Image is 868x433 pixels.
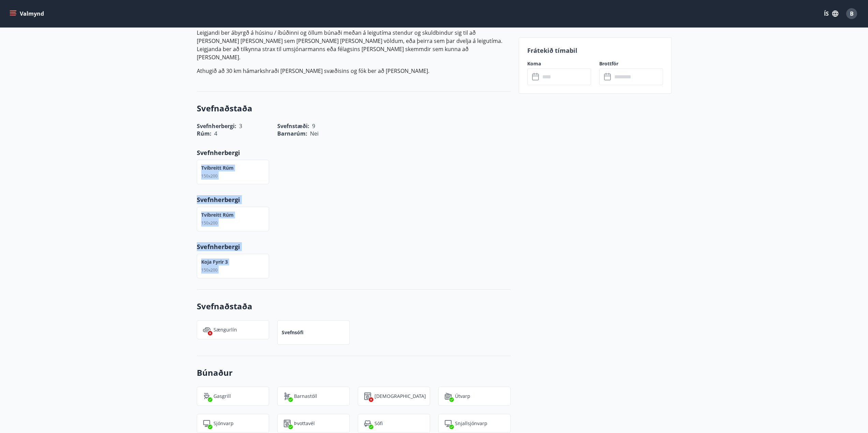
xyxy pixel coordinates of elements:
[203,392,211,400] img: ZXjrS3QKesehq6nQAPjaRuRTI364z8ohTALB4wBr.svg
[201,267,218,273] span: 150x200
[820,7,842,20] button: ÍS
[201,259,228,265] p: Koja fyrir 3
[214,326,237,333] p: Sængurlín
[214,420,234,427] p: Sjónvarp
[294,420,315,427] p: Þvottavél
[197,367,511,378] h3: Búnaður
[197,67,511,75] p: Athugið að 30 km hámarkshraði [PERSON_NAME] svæðisins og fók ber að [PERSON_NAME].
[197,148,511,157] p: Svefnherbergi
[527,46,663,55] p: Frátekið tímabil
[850,10,854,17] span: B
[455,420,487,427] p: Snjallsjónvarp
[201,212,234,218] p: Tvíbreitt rúm
[8,7,47,20] button: menu
[364,419,372,428] img: pUbwa0Tr9PZZ78BdsD4inrLmwWm7eGTtsX9mJKRZ.svg
[444,392,452,400] img: HjsXMP79zaSHlY54vW4Et0sdqheuFiP1RYfGwuXf.svg
[197,242,511,251] p: Svefnherbergi
[310,130,319,137] span: Nei
[214,130,217,137] span: 4
[599,60,663,67] label: Brottför
[283,392,291,400] img: ro1VYixuww4Qdd7lsw8J65QhOwJZ1j2DOUyXo3Mt.svg
[203,419,211,428] img: mAminyBEY3mRTAfayxHTq5gfGd6GwGu9CEpuJRvg.svg
[282,329,304,336] p: Svefnsófi
[283,419,291,428] img: Dl16BY4EX9PAW649lg1C3oBuIaAsR6QVDQBO2cTm.svg
[197,29,511,61] p: Leigjandi ber ábyrgð á húsinu / íbúðinni og öllum búnaði meðan á leigutíma stendur og skuldbindur...
[197,103,511,114] h3: Svefnaðstaða
[527,60,591,67] label: Koma
[197,195,511,204] p: Svefnherbergi
[197,130,211,137] span: Rúm :
[444,419,452,428] img: FrGHLVeK8D3OYtMegqJZM0RCPrnOPaonvBxDmyu0.svg
[197,300,511,312] h3: Svefnaðstaða
[201,165,234,171] p: Tvíbreitt rúm
[214,393,231,400] p: Gasgrill
[374,393,426,400] p: [DEMOGRAPHIC_DATA]
[455,393,470,400] p: Útvarp
[364,392,372,400] img: hddCLTAnxqFUMr1fxmbGG8zWilo2syolR0f9UjPn.svg
[201,220,218,226] span: 150x200
[294,393,317,400] p: Barnastóll
[843,5,860,22] button: B
[374,420,383,427] p: Sófi
[203,326,211,334] img: voDv6cIEW3bUoUae2XJIjz6zjPXrrHmNT2GVdQ2h.svg
[201,173,218,179] span: 150x200
[277,130,307,137] span: Barnarúm :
